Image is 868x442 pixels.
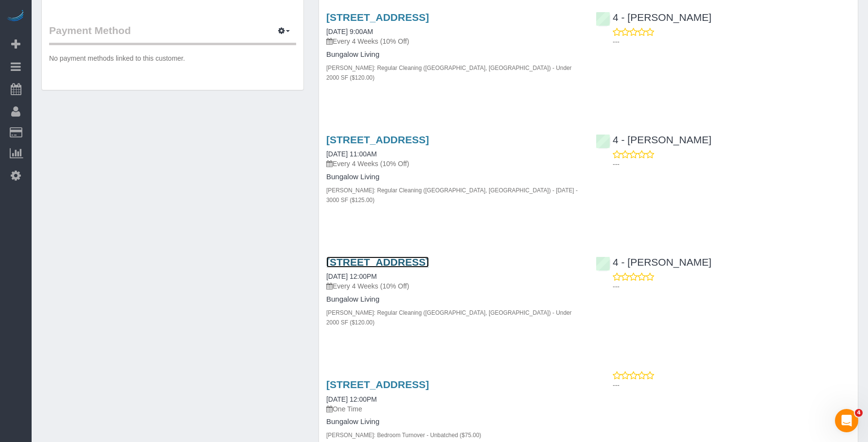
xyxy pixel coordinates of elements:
p: --- [613,380,850,390]
small: [PERSON_NAME]: Bedroom Turnover - Unbatched ($75.00) [326,432,481,439]
small: [PERSON_NAME]: Regular Cleaning ([GEOGRAPHIC_DATA], [GEOGRAPHIC_DATA]) - Under 2000 SF ($120.00) [326,309,572,326]
a: [STREET_ADDRESS] [326,134,429,145]
a: [DATE] 11:00AM [326,150,377,158]
h4: Bungalow Living [326,295,581,304]
a: [DATE] 12:00PM [326,395,377,403]
p: One Time [326,404,581,414]
a: 4 - [PERSON_NAME] [596,12,711,23]
p: Every 4 Weeks (10% Off) [326,36,581,46]
h4: Bungalow Living [326,173,581,181]
p: --- [613,282,850,291]
a: [DATE] 12:00PM [326,272,377,280]
p: Every 4 Weeks (10% Off) [326,159,581,169]
p: No payment methods linked to this customer. [49,53,296,63]
p: --- [613,159,850,169]
a: 4 - [PERSON_NAME] [596,256,711,268]
iframe: Intercom live chat [835,409,858,432]
a: [STREET_ADDRESS] [326,379,429,390]
span: 4 [855,409,863,417]
h4: Bungalow Living [326,418,581,426]
small: [PERSON_NAME]: Regular Cleaning ([GEOGRAPHIC_DATA], [GEOGRAPHIC_DATA]) - Under 2000 SF ($120.00) [326,65,572,81]
a: 4 - [PERSON_NAME] [596,134,711,145]
img: Automaid Logo [6,10,25,23]
legend: Payment Method [49,23,296,45]
a: [DATE] 9:00AM [326,28,373,35]
h4: Bungalow Living [326,51,581,59]
small: [PERSON_NAME]: Regular Cleaning ([GEOGRAPHIC_DATA], [GEOGRAPHIC_DATA]) - [DATE] - 3000 SF ($125.00) [326,187,578,204]
p: --- [613,37,850,47]
p: Every 4 Weeks (10% Off) [326,281,581,291]
a: [STREET_ADDRESS] [326,256,429,268]
a: [STREET_ADDRESS] [326,12,429,23]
